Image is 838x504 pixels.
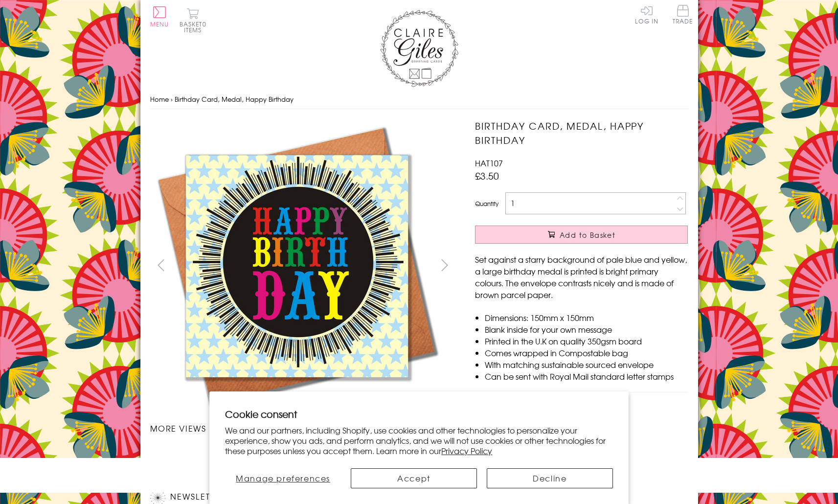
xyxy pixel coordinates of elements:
[433,254,455,276] button: next
[485,370,688,382] li: Can be sent with Royal Mail standard letter stamps
[150,119,444,412] img: Birthday Card, Medal, Happy Birthday
[475,169,499,183] span: £3.50
[485,323,688,335] li: Blank inside for your own message
[487,468,613,488] button: Decline
[150,94,169,104] a: Home
[475,199,498,208] label: Quantity
[236,472,330,484] span: Manage preferences
[225,407,613,421] h2: Cookie consent
[180,8,206,33] button: Basket0 items
[184,20,206,34] span: 0 items
[673,5,693,24] span: Trade
[380,10,458,87] img: Claire Giles Greetings Cards
[150,444,456,465] ul: Carousel Pagination
[171,94,173,104] span: ›
[150,444,226,465] li: Carousel Page 1 (Current Slide)
[225,468,341,488] button: Manage preferences
[475,226,688,244] button: Add to Basket
[175,94,294,104] span: Birthday Card, Medal, Happy Birthday
[673,5,693,26] a: Trade
[475,119,688,147] h1: Birthday Card, Medal, Happy Birthday
[560,230,615,240] span: Add to Basket
[188,456,188,456] img: Birthday Card, Medal, Happy Birthday
[485,359,688,370] li: With matching sustainable sourced envelope
[150,254,172,276] button: prev
[150,20,169,28] span: Menu
[150,90,688,110] nav: breadcrumbs
[150,422,456,434] h3: More views
[485,347,688,359] li: Comes wrapped in Compostable bag
[485,312,688,323] li: Dimensions: 150mm x 150mm
[475,253,688,300] p: Set against a starry background of pale blue and yellow, a large birthday medal is printed is bri...
[485,335,688,347] li: Printed in the U.K on quality 350gsm board
[635,5,658,24] a: Log In
[351,468,477,488] button: Accept
[225,425,613,456] p: We and our partners, including Shopify, use cookies and other technologies to personalize your ex...
[475,157,503,169] span: HAT107
[150,6,169,27] button: Menu
[441,445,492,457] a: Privacy Policy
